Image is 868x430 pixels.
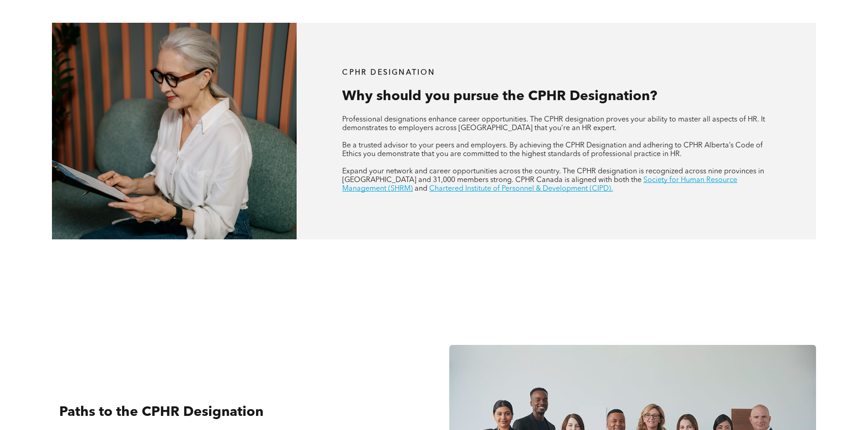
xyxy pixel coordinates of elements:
span: Professional designations enhance career opportunities. The CPHR designation proves your ability ... [342,116,765,132]
span: Expand your network and career opportunities across the country. The CPHR designation is recogniz... [342,168,764,184]
span: Be a trusted advisor to your peers and employers. By achieving the CPHR Designation and adhering ... [342,142,763,158]
span: Paths to the CPHR Designation [59,405,263,419]
span: Why should you pursue the CPHR Designation? [342,90,657,103]
span: and [415,185,427,192]
span: CPHR DESIGNATION [342,69,435,76]
a: Chartered Institute of Personnel & Development (CIPD). [429,185,613,192]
